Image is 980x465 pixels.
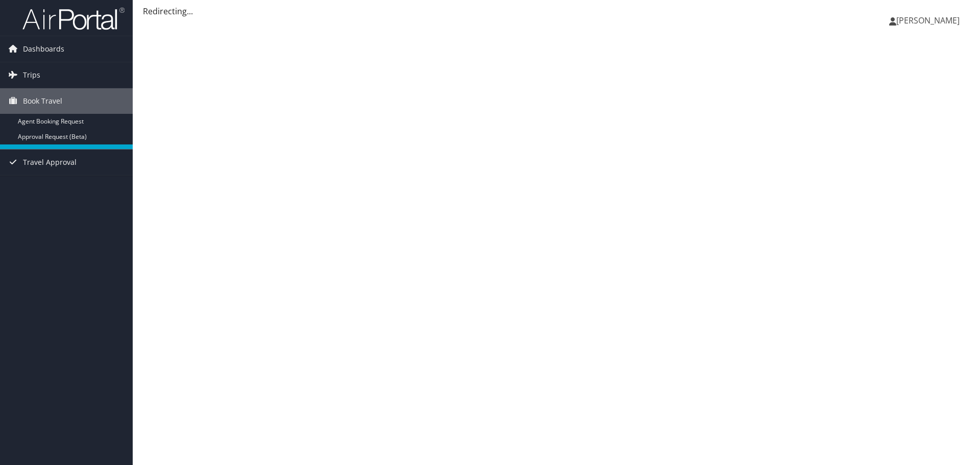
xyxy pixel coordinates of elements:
span: Dashboards [23,36,64,62]
span: Trips [23,62,40,88]
span: Travel Approval [23,150,77,175]
a: [PERSON_NAME] [889,5,970,36]
span: Book Travel [23,88,62,114]
span: [PERSON_NAME] [896,15,960,26]
div: Redirecting... [143,5,970,17]
img: airportal-logo.png [22,7,125,31]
